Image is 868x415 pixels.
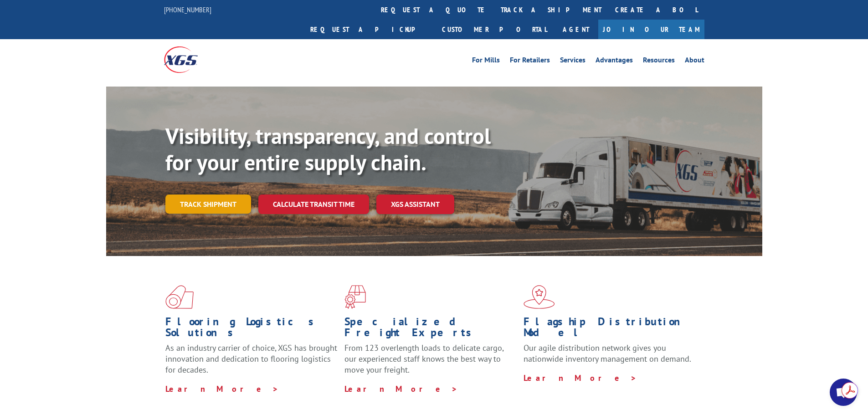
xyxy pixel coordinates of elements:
a: Track shipment [165,195,251,214]
a: Advantages [596,56,633,67]
h1: Flooring Logistics Solutions [165,316,338,343]
a: Request a pickup [303,20,435,39]
h1: Flagship Distribution Model [524,316,696,343]
div: Open chat [830,379,857,406]
b: Visibility, transparency, and control for your entire supply chain. [165,122,491,176]
span: As an industry carrier of choice, XGS has brought innovation and dedication to flooring logistics... [165,343,337,375]
img: xgs-icon-total-supply-chain-intelligence-red [165,285,194,309]
a: Learn More > [344,384,458,394]
span: Our agile distribution network gives you nationwide inventory management on demand. [524,343,691,364]
a: Customer Portal [435,20,554,39]
a: Join Our Team [598,20,704,39]
a: Resources [643,56,675,67]
a: For Mills [472,56,500,67]
a: Agent [554,20,598,39]
img: xgs-icon-focused-on-flooring-red [344,285,366,309]
a: For Retailers [510,56,550,67]
img: xgs-icon-flagship-distribution-model-red [524,285,555,309]
a: Services [560,56,586,67]
a: XGS ASSISTANT [376,195,454,214]
p: From 123 overlength loads to delicate cargo, our experienced staff knows the best way to move you... [344,343,517,383]
a: About [685,56,704,67]
h1: Specialized Freight Experts [344,316,517,343]
a: Learn More > [165,384,279,394]
a: Learn More > [524,373,637,383]
a: [PHONE_NUMBER] [164,5,211,14]
a: Calculate transit time [258,195,369,214]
